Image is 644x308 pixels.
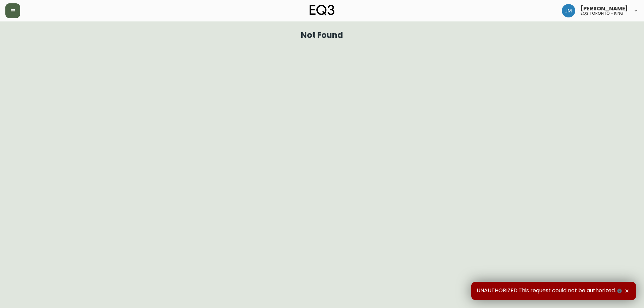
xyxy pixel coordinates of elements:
[581,11,624,15] h5: eq3 toronto - king
[301,32,343,38] h1: Not Found
[477,287,623,295] span: UNAUTHORIZED:This request could not be authorized.
[310,5,334,15] img: logo
[581,6,628,11] span: [PERSON_NAME]
[562,4,575,17] img: b88646003a19a9f750de19192e969c24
